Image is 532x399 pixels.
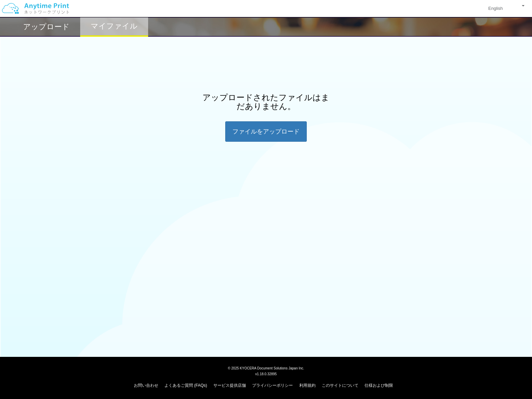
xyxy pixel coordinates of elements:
div: ファイルを​​アップロード [225,121,307,142]
h2: アップロードされたファイルはまだありません。 [201,93,331,111]
a: サービス提供店舗 [213,383,246,388]
span: © 2025 KYOCERA Document Solutions Japan Inc. [228,366,304,370]
a: 利用規約 [299,383,316,388]
a: 仕様および制限 [365,383,393,388]
h2: アップロード [23,23,70,31]
a: よくあるご質問 (FAQs) [164,383,207,388]
h2: マイファイル [91,22,138,30]
span: v1.18.0.32895 [255,372,277,376]
a: プライバシーポリシー [252,383,293,388]
a: このサイトについて [322,383,358,388]
a: お問い合わせ [134,383,158,388]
